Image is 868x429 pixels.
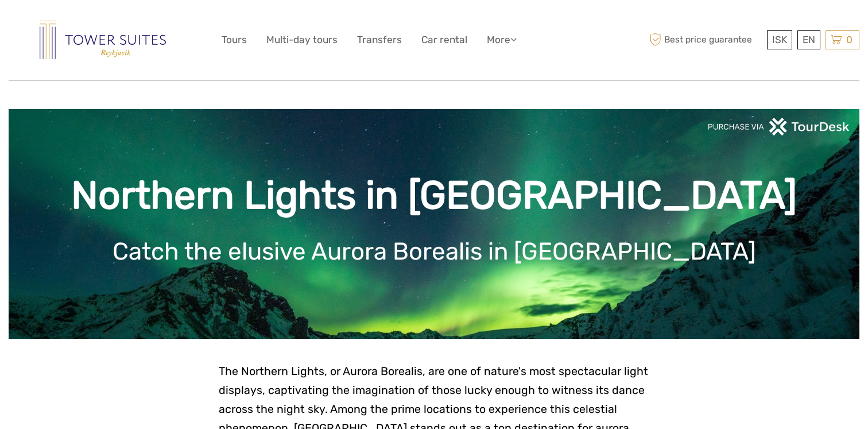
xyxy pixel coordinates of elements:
a: Tours [222,32,247,48]
img: Reykjavik Residence [40,21,166,59]
span: ISK [772,34,787,45]
a: More [487,32,517,48]
a: Multi-day tours [266,32,338,48]
h1: Catch the elusive Aurora Borealis in [GEOGRAPHIC_DATA] [26,237,842,266]
img: PurchaseViaTourDeskwhite.png [707,118,851,136]
h1: Northern Lights in [GEOGRAPHIC_DATA] [26,172,842,219]
a: Transfers [357,32,402,48]
span: Best price guarantee [647,30,765,49]
div: EN [797,30,820,49]
span: 0 [844,34,854,45]
a: Car rental [421,32,467,48]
